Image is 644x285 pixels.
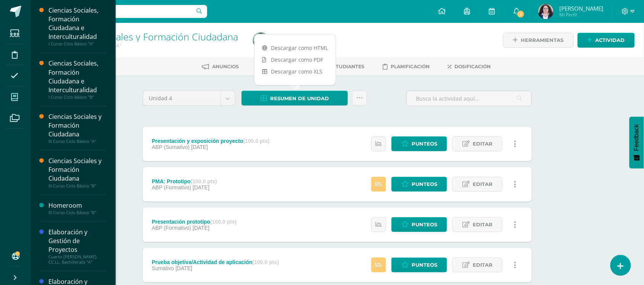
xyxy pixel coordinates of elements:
span: ABP (Formativo) [152,225,191,231]
button: Feedback - Mostrar encuesta [630,117,644,168]
div: Ciencias Sociales, Formación Ciudadana e Interculturalidad [48,59,106,94]
a: Planificación [383,61,430,73]
a: Dosificación [448,61,491,73]
span: Sumativo [152,265,174,271]
a: Actividad [578,33,635,48]
span: [DATE] [193,184,209,191]
div: Ciencias Sociales y Formación Ciudadana [48,112,106,139]
a: Ciencias Sociales, Formación Ciudadana e InterculturalidadI Curso Ciclo Básico "B" [48,59,106,99]
div: Presentación y exposición proyecto [152,138,270,144]
a: HomeroomIII Curso Ciclo Básico "B" [48,201,106,215]
div: Elaboración y Gestión de Proyectos [48,228,106,254]
div: Ciencias Sociales, Formación Ciudadana e Interculturalidad [48,6,106,41]
span: Editar [473,177,493,191]
div: III Curso Ciclo Básico "B" [48,210,106,215]
span: Editar [473,218,493,232]
span: Editar [473,137,493,151]
span: Feedback [633,124,640,151]
a: Descargar como HTML [254,42,336,54]
a: Descargar como PDF [254,54,336,66]
span: Punteos [412,258,437,272]
a: Estudiantes [319,61,364,73]
a: Resumen de unidad [241,91,348,106]
span: Dosificación [455,64,491,69]
span: [DATE] [175,265,192,271]
span: [DATE] [191,144,208,150]
span: [PERSON_NAME] [559,5,603,12]
div: III Curso Ciclo Básico 'A' [60,42,244,49]
img: e3b139248a87191a549b0d9f27421a5c.png [538,4,554,19]
strong: (100.0 pts) [253,259,279,265]
a: Punteos [391,177,447,192]
img: e3b139248a87191a549b0d9f27421a5c.png [253,33,269,48]
span: Planificación [391,64,430,69]
a: Punteos [391,258,447,272]
strong: (100.0 pts) [210,219,237,225]
div: Cuarto [PERSON_NAME]. CC.LL. Bachillerato "A" [48,254,106,265]
a: Ciencias Sociales y Formación CiudadanaIII Curso Ciclo Básico "A" [48,112,106,144]
span: ABP (Sumativo) [152,144,190,150]
a: Elaboración y Gestión de ProyectosCuarto [PERSON_NAME]. CC.LL. Bachillerato "A" [48,228,106,265]
span: Punteos [412,177,437,191]
a: Ciencias Sociales y Formación CiudadanaIII Curso Ciclo Básico "B" [48,157,106,188]
a: Herramientas [503,33,574,48]
div: I Curso Ciclo Básico "B" [48,94,106,100]
a: Unidad 4 [143,91,235,106]
div: Prueba objetiva/Actividad de aplicación [152,259,279,265]
input: Busca un usuario... [35,5,207,18]
span: Unidad 4 [149,91,215,106]
span: Estudiantes [330,64,364,69]
span: Actividad [596,33,625,47]
div: PMA: Prototipo [152,178,217,184]
span: 1 [517,10,525,18]
span: [DATE] [193,225,209,231]
input: Busca la actividad aquí... [407,91,531,106]
div: III Curso Ciclo Básico "B" [48,183,106,189]
span: ABP (Formativo) [152,184,191,191]
div: I Curso Ciclo Básico "A" [48,41,106,46]
a: Anuncios [202,61,239,73]
a: Punteos [391,217,447,232]
span: Editar [473,258,493,272]
span: Punteos [412,218,437,232]
a: Descargar como XLS [254,66,336,77]
span: Punteos [412,137,437,151]
span: Herramientas [521,33,564,47]
a: Ciencias Sociales y Formación Ciudadana [60,30,238,43]
a: Ciencias Sociales, Formación Ciudadana e InterculturalidadI Curso Ciclo Básico "A" [48,6,106,46]
strong: (100.0 pts) [191,178,217,184]
span: Resumen de unidad [270,91,329,106]
div: Presentación prototipo [152,219,237,225]
div: Homeroom [48,201,106,210]
strong: (100.0 pts) [243,138,270,144]
div: Ciencias Sociales y Formación Ciudadana [48,157,106,183]
a: Punteos [391,136,447,151]
span: Anuncios [212,64,239,69]
h1: Ciencias Sociales y Formación Ciudadana [60,31,244,42]
span: Mi Perfil [559,11,603,18]
div: III Curso Ciclo Básico "A" [48,139,106,144]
